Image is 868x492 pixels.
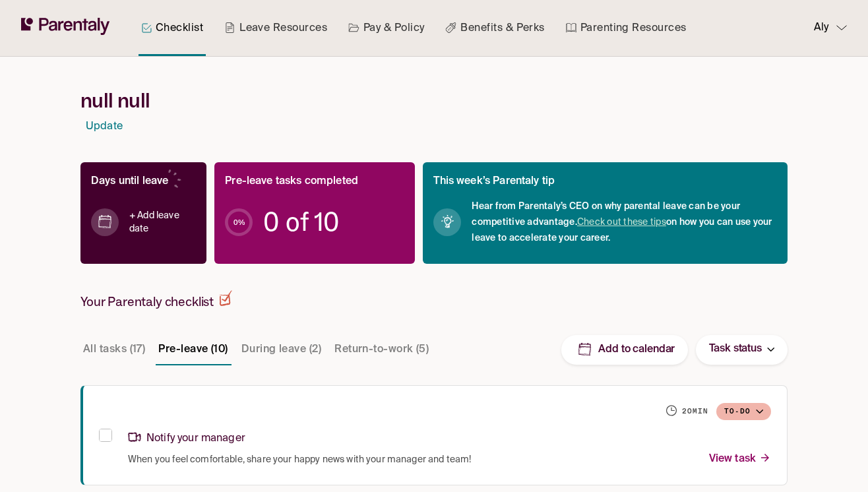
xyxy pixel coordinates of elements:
[80,334,434,365] div: Task stage tabs
[263,216,339,229] span: 0 of 10
[225,173,358,191] p: Pre-leave tasks completed
[128,453,471,466] span: When you feel comfortable, share your happy news with your manager and team!
[682,406,708,417] h6: 20 min
[716,403,771,421] button: To-do
[80,334,148,365] button: All tasks (17)
[577,218,666,227] a: Check out these tips
[561,335,688,365] button: Add to calendar
[709,340,762,358] p: Task status
[80,290,232,310] h2: Your Parentaly checklist
[129,209,196,235] a: + Add leave date
[433,173,555,191] p: This week’s Parentaly tip
[709,450,771,468] p: View task
[239,334,324,365] button: During leave (2)
[156,334,230,365] button: Pre-leave (10)
[472,199,777,246] span: Hear from Parentaly’s CEO on why parental leave can be your competitive advantage. on how you can...
[598,343,675,357] p: Add to calendar
[91,173,168,191] p: Days until leave
[814,19,828,37] p: Aly
[128,430,245,448] p: Notify your manager
[696,335,788,365] button: Task status
[80,88,788,113] h1: null null
[86,118,123,136] a: Update
[332,334,431,365] button: Return-to-work (5)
